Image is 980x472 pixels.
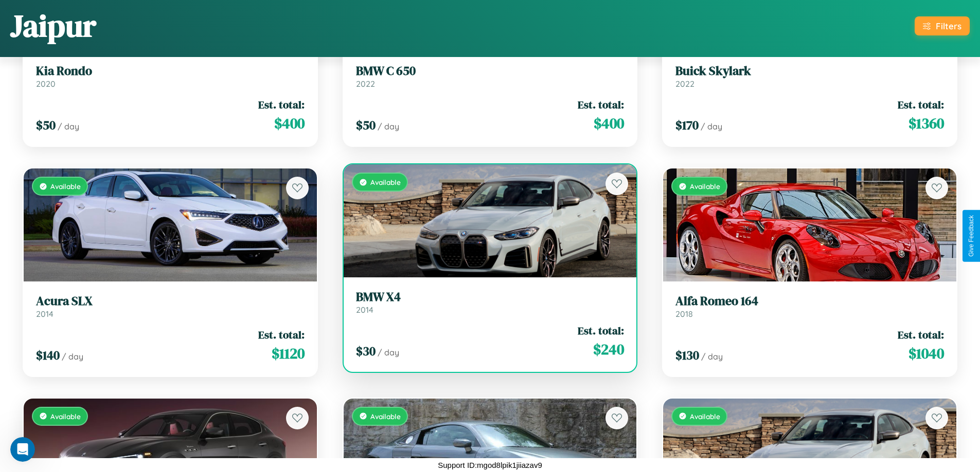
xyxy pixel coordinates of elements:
span: / day [701,121,722,131]
span: $ 50 [356,117,376,134]
span: Available [370,412,401,421]
span: $ 400 [594,113,624,134]
span: / day [58,121,79,131]
span: $ 50 [36,117,56,134]
span: 2018 [675,309,693,319]
span: $ 130 [675,347,699,364]
a: BMW X42014 [356,290,625,315]
span: $ 400 [274,113,305,134]
span: / day [378,347,399,357]
span: Est. total: [258,327,305,342]
span: $ 1120 [272,343,305,364]
span: / day [701,351,723,362]
a: Kia Rondo2020 [36,64,305,89]
h1: Jaipur [10,5,96,47]
h3: BMW C 650 [356,64,625,79]
iframe: Intercom live chat [10,437,35,462]
span: 2014 [36,309,54,319]
p: Support ID: mgod8lpik1jiiazav9 [438,458,542,472]
h3: Buick Skylark [675,64,944,79]
span: Est. total: [578,323,624,338]
span: Est. total: [898,97,944,112]
a: Acura SLX2014 [36,294,305,319]
span: / day [378,121,399,131]
span: Available [50,182,81,191]
span: Est. total: [258,97,305,112]
span: 2022 [356,79,375,89]
span: / day [62,351,83,362]
span: Est. total: [578,97,624,112]
span: Est. total: [898,327,944,342]
span: $ 240 [593,339,624,360]
h3: Acura SLX [36,294,305,309]
span: 2022 [675,79,694,89]
span: 2014 [356,305,373,315]
span: Available [50,412,81,421]
span: $ 140 [36,347,60,364]
span: $ 170 [675,117,699,134]
div: Filters [936,21,961,31]
h3: Alfa Romeo 164 [675,294,944,309]
span: 2020 [36,79,56,89]
a: Alfa Romeo 1642018 [675,294,944,319]
h3: Kia Rondo [36,64,305,79]
button: Filters [915,16,970,35]
span: Available [690,412,720,421]
div: Give Feedback [968,215,975,257]
span: Available [370,178,401,186]
span: $ 1040 [908,343,944,364]
span: $ 30 [356,343,376,360]
h3: BMW X4 [356,290,625,305]
span: Available [690,182,720,191]
a: BMW C 6502022 [356,64,625,89]
a: Buick Skylark2022 [675,64,944,89]
span: $ 1360 [908,113,944,134]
